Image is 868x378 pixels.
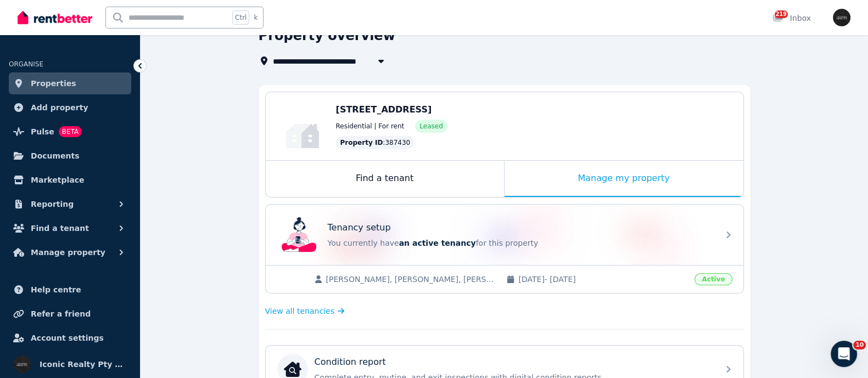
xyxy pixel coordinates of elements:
span: [PERSON_NAME], [PERSON_NAME], [PERSON_NAME] [326,274,496,285]
a: View all tenancies [265,306,345,317]
button: Find a tenant [9,217,131,239]
span: Refer a friend [31,307,91,320]
span: Reporting [31,198,74,211]
span: Find a tenant [31,222,89,235]
a: Properties [9,72,131,94]
span: Account settings [31,331,104,345]
span: Help centre [31,283,81,296]
button: Manage property [9,241,131,263]
p: Condition report [315,356,386,369]
a: Add property [9,97,131,119]
span: Ctrl [232,10,249,25]
h1: Property overview [259,27,395,44]
span: Active [695,273,732,285]
span: Properties [31,77,76,90]
span: Documents [31,149,80,162]
a: Documents [9,145,131,167]
iframe: Intercom live chat [831,341,857,367]
a: Marketplace [9,169,131,191]
span: Property ID [340,138,383,147]
span: BETA [59,126,82,137]
div: Inbox [772,13,811,24]
span: 219 [775,10,788,18]
div: : 387430 [336,136,415,149]
p: You currently have for this property [328,238,712,249]
div: Find a tenant [266,161,504,197]
span: Residential | For rent [336,122,405,131]
img: Tenancy setup [282,217,317,252]
span: Manage property [31,246,105,259]
div: Manage my property [505,161,743,197]
a: PulseBETA [9,121,131,143]
a: Help centre [9,279,131,301]
span: ORGANISE [9,60,43,68]
span: k [254,13,257,22]
span: [STREET_ADDRESS] [336,104,432,115]
span: Iconic Realty Pty Ltd [40,358,127,371]
span: Add property [31,101,88,114]
span: 10 [853,341,866,349]
img: Iconic Realty Pty Ltd [833,9,850,26]
a: Refer a friend [9,303,131,325]
a: Account settings [9,327,131,349]
a: Tenancy setupTenancy setupYou currently havean active tenancyfor this property [266,205,743,265]
p: Tenancy setup [328,221,391,234]
img: Condition report [284,360,301,378]
span: [DATE] - [DATE] [518,274,688,285]
span: an active tenancy [399,239,476,247]
button: Reporting [9,193,131,215]
span: Marketplace [31,173,84,187]
span: Leased [419,122,443,131]
span: View all tenancies [265,306,334,317]
img: RentBetter [18,9,92,26]
span: Pulse [31,125,54,138]
img: Iconic Realty Pty Ltd [13,356,31,373]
